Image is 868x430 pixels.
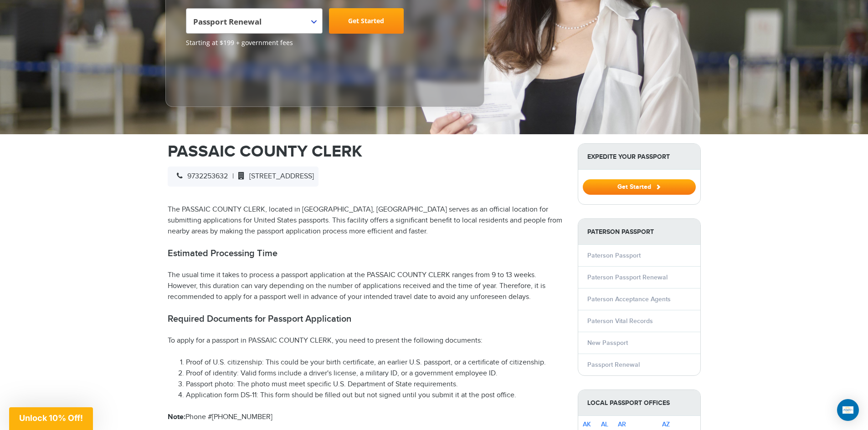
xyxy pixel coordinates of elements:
[186,379,564,390] li: Passport photo: The photo must meet specific U.S. Department of State requirements.
[168,248,564,259] h2: Estimated Processing Time
[618,420,626,428] a: AR
[587,339,628,347] a: New Passport
[168,335,564,346] p: To apply for a passport in PASSAIC COUNTY CLERK, you need to present the following documents:
[186,357,564,368] li: Proof of U.S. citizenship: This could be your birth certificate, an earlier U.S. passport, or a c...
[168,204,564,237] p: The PASSAIC COUNTY CLERK, located in [GEOGRAPHIC_DATA], [GEOGRAPHIC_DATA] serves as an official l...
[578,219,700,245] strong: Paterson Passport
[168,167,318,187] div: |
[587,273,668,281] a: Paterson Passport Renewal
[587,295,671,303] a: Paterson Acceptance Agents
[186,8,323,34] span: Passport Renewal
[168,314,564,324] h2: Required Documents for Passport Application
[186,390,564,401] li: Application form DS-11: This form should be filled out but not signed until you submit it at the ...
[168,143,564,160] h1: PASSAIC COUNTY CLERK
[172,172,228,181] span: 9732253632
[19,413,83,423] span: Unlock 10% Off!
[583,183,696,190] a: Get Started
[578,144,700,170] strong: Expedite Your Passport
[583,179,696,195] button: Get Started
[234,172,314,181] span: [STREET_ADDRESS]
[186,38,464,47] span: Starting at $199 + government fees
[186,368,564,379] li: Proof of identity: Valid forms include a driver's license, a military ID, or a government employe...
[587,361,640,369] a: Passport Renewal
[9,407,93,430] div: Unlock 10% Off!
[168,412,564,423] p: Phone #[PHONE_NUMBER]
[168,270,564,303] p: The usual time it takes to process a passport application at the PASSAIC COUNTY CLERK ranges from...
[587,317,653,325] a: Paterson Vital Records
[601,420,608,428] a: AL
[193,12,313,37] span: Passport Renewal
[583,420,591,428] a: AK
[329,8,404,34] a: Get Started
[168,413,185,421] strong: Note:
[186,52,254,97] iframe: Customer reviews powered by Trustpilot
[578,390,700,416] strong: Local Passport Offices
[662,420,670,428] a: AZ
[587,252,641,259] a: Paterson Passport
[837,399,859,421] div: Open Intercom Messenger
